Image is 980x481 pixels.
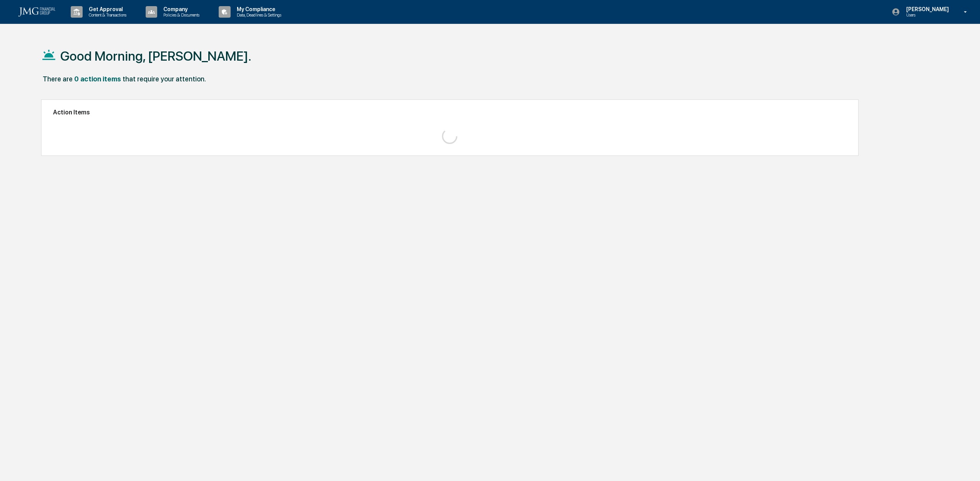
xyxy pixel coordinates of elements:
[83,6,130,12] p: Get Approval
[53,109,847,116] h2: Action Items
[231,6,285,12] p: My Compliance
[157,6,203,12] p: Company
[18,7,55,17] img: logo
[43,75,73,83] div: There are
[74,75,121,83] div: 0 action items
[157,12,203,18] p: Policies & Documents
[900,12,953,18] p: Users
[60,48,251,64] h1: Good Morning, [PERSON_NAME].
[123,75,206,83] div: that require your attention.
[231,12,285,18] p: Data, Deadlines & Settings
[83,12,130,18] p: Content & Transactions
[900,6,953,12] p: [PERSON_NAME]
